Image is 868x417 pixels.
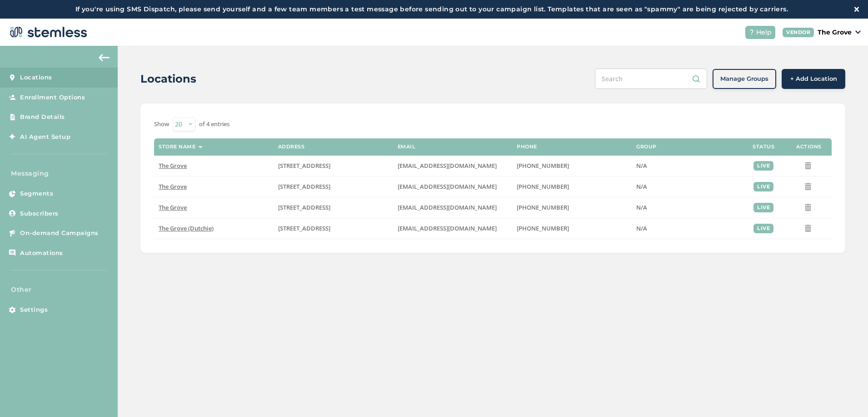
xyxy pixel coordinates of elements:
[756,28,772,37] span: Help
[517,224,569,232] span: [PHONE_NUMBER]
[753,224,773,233] div: live
[159,225,269,232] label: The Grove (Dutchie)
[7,23,87,41] img: logo-dark-0685b13c.svg
[159,162,187,170] span: The Grove
[517,225,627,232] label: (619) 420-4420
[398,224,497,232] span: [EMAIL_ADDRESS][DOMAIN_NAME]
[753,182,773,191] div: live
[278,182,330,191] span: [STREET_ADDRESS]
[855,30,861,34] img: icon_down-arrow-small-66adaf34.svg
[20,305,48,314] span: Settings
[749,29,754,35] img: icon-help-white-03924b79.svg
[99,54,110,61] img: icon-arrow-back-accent-c549486e.svg
[198,146,203,148] img: icon-sort-1e1d7615.svg
[517,203,569,211] span: [PHONE_NUMBER]
[278,162,330,170] span: [STREET_ADDRESS]
[278,162,389,170] label: 8155 Center Street
[636,183,736,191] label: N/A
[398,183,508,191] label: dexter@thegroveca.com
[517,182,569,191] span: [PHONE_NUMBER]
[278,203,330,211] span: [STREET_ADDRESS]
[278,204,389,211] label: 8155 Center Street
[753,203,773,212] div: live
[278,183,389,191] label: 8155 Center Street
[786,138,832,156] th: Actions
[782,69,845,89] button: + Add Location
[783,28,814,37] div: VENDOR
[159,183,269,191] label: The Grove
[20,113,65,122] span: Brand Details
[278,225,389,232] label: 8155 Center Street
[636,225,736,232] label: N/A
[20,229,99,238] span: On-demand Campaigns
[854,7,859,11] img: icon-close-white-1ed751a3.svg
[713,69,776,89] button: Manage Groups
[517,144,537,150] label: Phone
[278,224,330,232] span: [STREET_ADDRESS]
[398,162,508,170] label: dexter@thegroveca.com
[398,225,508,232] label: info@thegroveca.com
[159,182,187,191] span: The Grove
[636,204,736,211] label: N/A
[636,162,736,170] label: N/A
[159,144,195,150] label: Store name
[398,144,416,150] label: Email
[159,203,187,211] span: The Grove
[636,144,657,150] label: Group
[9,5,854,14] label: If you're using SMS Dispatch, please send yourself and a few team members a test message before s...
[140,71,196,87] h2: Locations
[823,373,868,417] iframe: Chat Widget
[20,93,85,102] span: Enrollment Options
[595,69,707,89] input: Search
[517,162,627,170] label: (619) 600-1269
[398,182,497,191] span: [EMAIL_ADDRESS][DOMAIN_NAME]
[818,28,852,37] p: The Grove
[159,224,214,232] span: The Grove (Dutchie)
[398,203,497,211] span: [EMAIL_ADDRESS][DOMAIN_NAME]
[753,144,774,150] label: Status
[20,189,53,198] span: Segments
[790,74,837,83] span: + Add Location
[517,183,627,191] label: (619) 600-1269
[20,249,63,258] span: Automations
[753,161,773,171] div: live
[278,144,305,150] label: Address
[517,204,627,211] label: (619) 600-1269
[20,73,52,82] span: Locations
[20,132,70,142] span: AI Agent Setup
[20,209,59,218] span: Subscribers
[199,120,229,129] label: of 4 entries
[159,204,269,211] label: The Grove
[398,204,508,211] label: dexter@thegroveca.com
[720,74,768,83] span: Manage Groups
[154,120,169,129] label: Show
[159,162,269,170] label: The Grove
[517,162,569,170] span: [PHONE_NUMBER]
[398,162,497,170] span: [EMAIL_ADDRESS][DOMAIN_NAME]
